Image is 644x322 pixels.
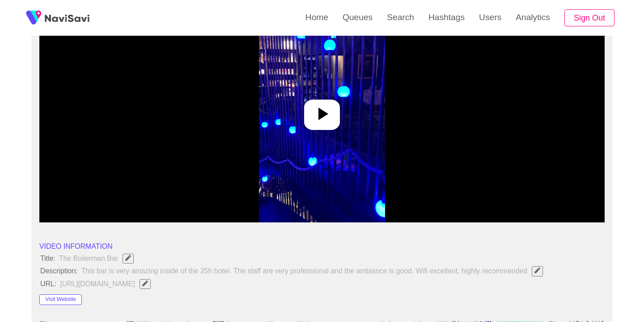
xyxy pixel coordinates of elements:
[45,13,89,22] img: fireSpot
[39,267,79,275] span: Description:
[124,255,132,261] span: Edit Field
[534,268,541,273] span: Edit Field
[39,295,82,302] a: Visit Website
[39,255,56,263] span: Title:
[39,241,605,252] li: VIDEO INFORMATION
[39,294,82,305] button: Visit Website
[564,9,614,27] button: Sign Out
[141,280,149,286] span: Edit Field
[58,253,139,264] span: The Boilerman Bar
[39,280,57,288] span: URL:
[59,278,156,290] span: [URL][DOMAIN_NAME]
[80,265,548,277] span: This bar is very amazing inside of the 25h hotel. The staff are very professional and the ambianc...
[22,7,45,29] img: fireSpot
[140,279,151,289] button: Edit Field
[123,254,134,263] button: Edit Field
[532,266,543,276] button: Edit Field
